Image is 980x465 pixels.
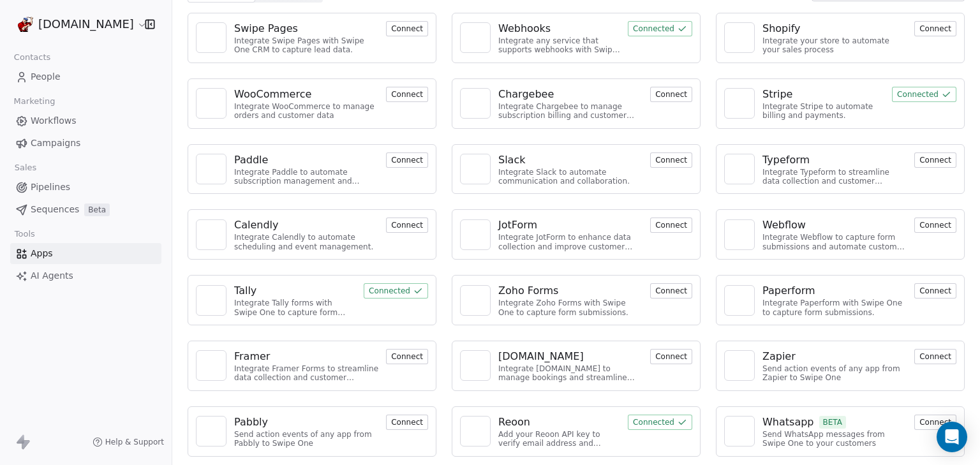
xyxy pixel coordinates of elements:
[724,88,755,119] a: NA
[650,87,692,102] button: Connect
[730,225,749,244] img: NA
[105,437,164,447] span: Help & Support
[9,158,42,177] span: Sales
[31,203,79,216] span: Sequences
[498,364,642,383] div: Integrate [DOMAIN_NAME] to manage bookings and streamline scheduling.
[202,225,221,244] img: NA
[18,17,33,32] img: logomanalone.png
[466,356,485,375] img: NA
[730,94,749,113] img: NA
[466,225,485,244] img: NA
[196,350,226,381] a: NA
[196,219,226,250] a: NA
[724,154,755,184] a: NA
[914,21,956,36] button: Connect
[762,218,806,233] div: Webflow
[234,102,378,121] div: Integrate WooCommerce to manage orders and customer data
[724,22,755,53] a: NA
[196,88,226,119] a: NA
[202,159,221,179] img: NA
[10,265,161,286] a: AI Agents
[460,350,491,381] a: NA
[628,22,692,34] a: Connected
[234,36,378,55] div: Integrate Swipe Pages with Swipe One CRM to capture lead data.
[386,21,428,36] button: Connect
[234,349,378,364] a: Framer
[386,350,428,362] a: Connect
[498,218,642,233] a: JotForm
[650,283,692,299] button: Connect
[31,181,70,194] span: Pipelines
[460,154,491,184] a: NA
[466,159,485,179] img: NA
[762,36,907,55] div: Integrate your store to automate your sales process
[31,70,61,84] span: People
[386,87,428,102] button: Connect
[234,218,378,233] a: Calendly
[730,422,749,441] img: NA
[234,152,268,168] div: Paddle
[234,21,298,36] div: Swipe Pages
[202,28,221,47] img: NA
[234,87,378,102] a: WooCommerce
[386,152,428,168] button: Connect
[762,233,907,251] div: Integrate Webflow to capture form submissions and automate customer engagement.
[498,349,642,364] a: [DOMAIN_NAME]
[38,16,134,33] span: [DOMAIN_NAME]
[730,159,749,179] img: NA
[234,349,270,364] div: Framer
[460,22,491,53] a: NA
[762,415,907,430] a: WhatsappBETA
[498,415,620,430] a: Reoon
[819,416,847,429] span: BETA
[466,291,485,310] img: NA
[386,218,428,233] button: Connect
[202,291,221,310] img: NA
[724,416,755,447] a: NA
[460,88,491,119] a: NA
[498,218,537,233] div: JotForm
[466,422,485,441] img: NA
[762,87,884,102] a: Stripe
[762,430,907,448] div: Send WhatsApp messages from Swipe One to your customers
[498,102,642,121] div: Integrate Chargebee to manage subscription billing and customer data.
[234,168,378,186] div: Integrate Paddle to automate subscription management and customer engagement.
[498,21,620,36] a: Webhooks
[892,87,956,102] button: Connected
[460,285,491,316] a: NA
[234,415,268,430] div: Pabbly
[386,154,428,166] a: Connect
[202,94,221,113] img: NA
[914,152,956,168] button: Connect
[9,225,40,244] span: Tools
[10,110,161,131] a: Workflows
[386,219,428,231] a: Connect
[762,364,907,383] div: Send action events of any app from Zapier to Swipe One
[234,87,311,102] div: WooCommerce
[914,416,956,428] a: Connect
[914,284,956,297] a: Connect
[234,299,356,317] div: Integrate Tally forms with Swipe One to capture form data.
[498,21,551,36] div: Webhooks
[31,247,53,260] span: Apps
[730,291,749,310] img: NA
[628,21,692,36] button: Connected
[914,283,956,299] button: Connect
[892,88,956,100] a: Connected
[498,415,530,430] div: Reoon
[628,415,692,430] button: Connected
[466,28,485,47] img: NA
[196,285,226,316] a: NA
[762,87,792,102] div: Stripe
[10,243,161,264] a: Apps
[234,233,378,251] div: Integrate Calendly to automate scheduling and event management.
[762,218,907,233] a: Webflow
[914,22,956,34] a: Connect
[386,416,428,428] a: Connect
[498,233,642,251] div: Integrate JotForm to enhance data collection and improve customer engagement.
[762,349,907,364] a: Zapier
[762,415,814,430] div: Whatsapp
[31,114,77,128] span: Workflows
[762,283,907,299] a: Paperform
[460,416,491,447] a: NA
